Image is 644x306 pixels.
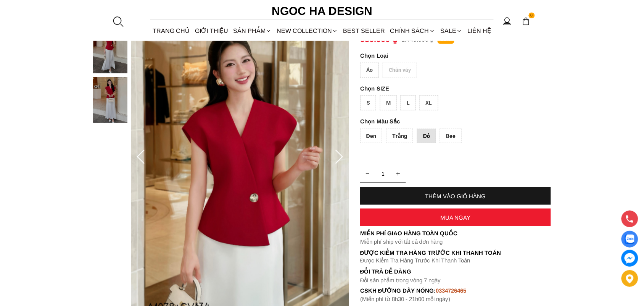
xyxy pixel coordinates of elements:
div: Đen [360,129,382,144]
p: Màu Sắc [360,118,530,125]
font: Miễn phí ship với tất cả đơn hàng [360,238,443,245]
div: SẢN PHẨM [231,21,274,41]
input: Quantity input [360,166,406,181]
font: Miễn phí giao hàng toàn quốc [360,230,458,236]
p: SIZE [360,85,551,92]
a: NEW COLLECTION [274,21,341,41]
img: img-CART-ICON-ksit0nf1 [522,17,530,26]
div: Trắng [386,129,413,144]
img: Display image [625,235,634,244]
a: Ngoc Ha Design [265,2,379,20]
h6: Đổi trả dễ dàng [360,268,551,275]
a: BEST SELLER [341,21,388,41]
a: SALE [438,21,465,41]
font: (Miễn phí từ 8h30 - 21h00 mỗi ngày) [360,296,451,302]
span: 0 [529,13,535,19]
font: cskh đường dây nóng: [360,287,436,294]
div: Chính sách [388,21,438,41]
a: LIÊN HỆ [465,21,494,41]
div: S [361,96,376,110]
div: Đỏ [417,129,436,144]
p: Được Kiểm Tra Hàng Trước Khi Thanh Toán [360,249,551,256]
div: Áo [360,63,379,78]
img: Diva Set_ Áo Rớt Vai Cổ V, Chân Váy Lụa Đuôi Cá A1078+CV134_mini_3 [93,77,127,123]
div: M [380,96,397,110]
font: Đổi sản phẩm trong vòng 7 ngày [360,277,441,283]
div: MUA NGAY [360,214,551,221]
font: 0334726465 [436,287,467,294]
div: XL [420,96,438,110]
p: Được Kiểm Tra Hàng Trước Khi Thanh Toán [360,257,551,264]
img: Diva Set_ Áo Rớt Vai Cổ V, Chân Váy Lụa Đuôi Cá A1078+CV134_mini_2 [93,28,127,73]
a: Display image [621,231,638,248]
a: GIỚI THIỆU [192,21,230,41]
div: THÊM VÀO GIỎ HÀNG [360,193,551,199]
a: TRANG CHỦ [150,21,192,41]
div: Bee [440,129,462,144]
a: messenger [621,250,638,267]
div: L [401,96,416,110]
p: Loại [360,52,530,59]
